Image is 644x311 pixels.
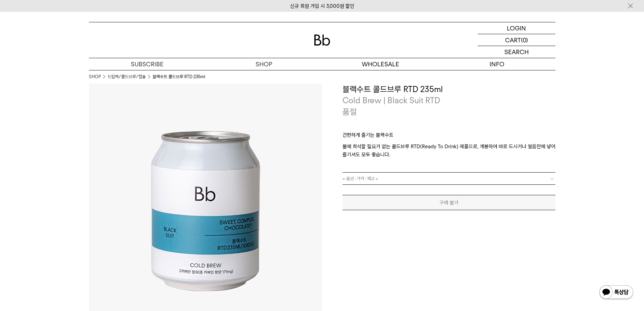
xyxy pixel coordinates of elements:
button: 구매 불가 [342,195,555,210]
p: (0) [521,34,528,46]
span: = 옵션 : 가격 : 재고 = [342,173,378,184]
h3: 블랙수트 콜드브루 RTD 235ml [342,84,555,95]
a: 드립백/콜드브루/캡슐 [108,73,146,80]
p: INFO [439,58,555,70]
li: 블랙수트 콜드브루 RTD 235ml [152,73,205,80]
p: WHOLESALE [322,58,439,70]
a: SHOP [89,73,101,80]
a: 신규 회원 가입 시 3,000원 할인 [290,3,354,9]
a: SHOP [206,58,322,70]
p: 품절 [342,106,357,118]
a: SUBSCRIBE [89,58,206,70]
p: CART [505,34,521,46]
a: CART (0) [478,34,555,46]
img: 로고 [314,35,330,46]
p: 간편하게 즐기는 블랙수트 [342,131,555,142]
p: 물에 희석할 필요가 없는 콜드브루 RTD(Ready To Drink) 제품으로, 개봉하여 바로 드시거나 얼음잔에 넣어 즐기셔도 모두 좋습니다. [342,142,555,159]
img: 카카오톡 채널 1:1 채팅 버튼 [599,285,634,301]
a: LOGIN [478,22,555,34]
p: LOGIN [507,22,526,34]
p: SEARCH [504,46,529,58]
p: Cold Brew | Black Suit RTD [342,95,555,106]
